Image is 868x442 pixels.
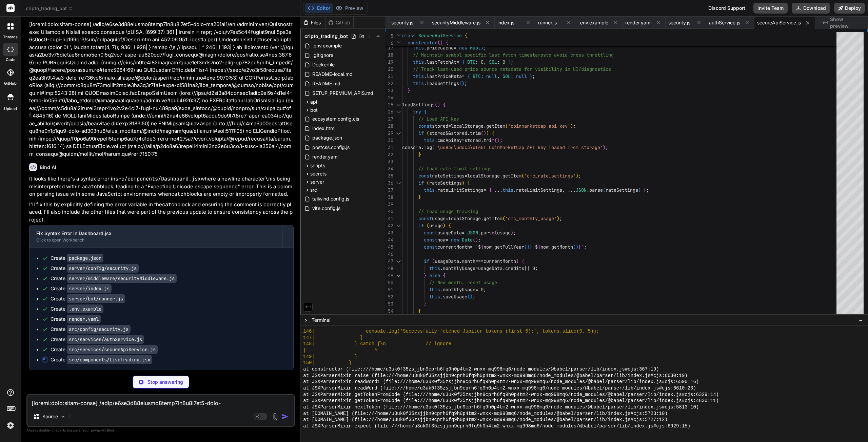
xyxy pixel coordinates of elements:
[467,173,500,179] span: localStorage
[385,66,393,73] div: 20
[385,130,393,137] div: 29
[570,123,573,129] span: )
[502,73,511,79] span: SOL
[418,33,462,39] span: SecureApiService
[385,215,393,222] div: 41
[437,237,446,243] span: now
[470,130,481,136] span: trim
[394,180,403,187] div: Click to collapse the range.
[385,115,393,123] div: 27
[418,223,424,229] span: if
[494,244,524,250] span: getFullYear
[432,258,435,264] span: (
[508,123,570,129] span: 'coinmarketcap_api_key'
[312,61,335,69] span: Dockerfile
[753,3,788,14] button: Invite Team
[486,130,489,136] span: )
[310,170,327,177] span: secrets
[325,19,353,26] div: Github
[312,134,343,142] span: package.json
[413,80,424,86] span: this
[429,130,446,136] span: stored
[497,19,514,26] span: index.js
[481,130,484,136] span: (
[467,59,475,65] span: BTC
[429,223,443,229] span: usage
[312,80,341,88] span: README.md
[532,73,535,79] span: ;
[435,187,437,193] span: .
[462,73,465,79] span: =
[29,21,294,158] p: [loremi:dolo:sitam-conse] /adip/e6se3d88eiusmo8temp7in8u8l7et5-dolo-ma261al1/eni/adminimven/Quisn...
[481,45,484,51] span: )
[385,137,393,144] div: 30
[494,137,497,143] span: (
[456,59,459,65] span: =
[497,59,500,65] span: :
[429,180,462,186] span: rateSettings
[484,59,486,65] span: ,
[668,19,690,26] span: security.js
[513,230,516,236] span: ;
[432,19,480,26] span: securityMiddleware.js
[465,173,467,179] span: =
[484,137,494,143] span: trim
[51,255,103,261] div: Create
[385,123,393,130] div: 28
[500,173,502,179] span: .
[424,73,427,79] span: .
[576,173,578,179] span: )
[385,187,393,194] div: 37
[467,73,470,79] span: {
[29,201,294,224] p: I'll fix this by explicitly defining the error variable in the block and ensuring the comment is ...
[462,59,465,65] span: {
[385,80,393,87] div: 22
[385,94,393,101] div: 24
[394,258,403,265] div: Click to collapse the range.
[549,244,551,250] span: .
[312,115,360,123] span: ecosystem.config.cjs
[427,59,456,65] span: lastFetchAt
[638,187,641,193] span: )
[579,19,608,26] span: .env.example
[385,158,393,165] div: 33
[606,187,638,193] span: rateSettings
[432,144,435,150] span: (
[385,151,393,158] div: 32
[462,180,465,186] span: )
[446,237,448,243] span: =
[435,137,437,143] span: .
[535,244,538,250] span: $
[475,59,478,65] span: :
[587,187,589,193] span: .
[551,244,573,250] span: getMonth
[475,237,478,243] span: )
[489,187,492,193] span: {
[559,215,562,222] span: ;
[437,230,462,236] span: usageData
[312,42,342,50] span: .env.example
[478,230,481,236] span: .
[508,59,511,65] span: }
[418,166,492,172] span: // Load rate limit settings
[424,144,432,150] span: log
[385,172,393,180] div: 35
[576,244,578,250] span: )
[385,222,393,229] div: 42
[265,175,271,182] code: \n
[473,73,481,79] span: BTC
[312,153,339,161] span: render.yaml
[418,130,424,136] span: if
[300,19,325,26] div: Files
[40,164,56,171] h6: Bind AI
[424,59,427,65] span: .
[418,194,421,200] span: }
[562,187,565,193] span: ,
[459,80,462,86] span: (
[413,66,549,72] span: // Track last-used price source metadata for visib
[312,51,334,59] span: .gitignore
[60,414,66,420] img: Pick Models
[312,70,353,78] span: README-local.md
[424,230,437,236] span: const
[437,102,440,108] span: )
